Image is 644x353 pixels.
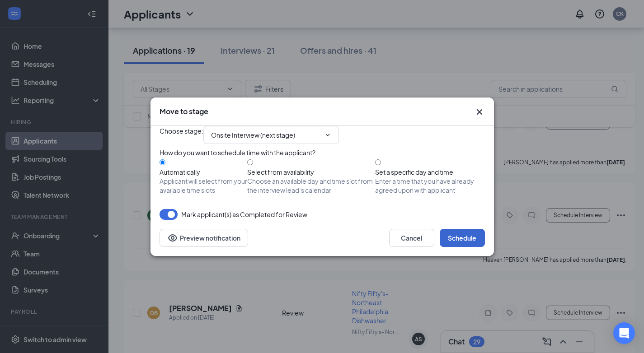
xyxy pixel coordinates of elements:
[324,131,331,139] svg: ChevronDown
[167,232,178,243] svg: Eye
[474,107,485,117] svg: Cross
[160,176,247,195] span: Applicant will select from your available time slots
[181,209,307,220] span: Mark applicant(s) as Completed for Review
[389,229,434,247] button: Cancel
[160,148,485,158] div: How do you want to schedule time with the applicant?
[247,167,376,176] div: Select from availability
[160,126,203,144] span: Choose stage :
[613,322,635,344] div: Open Intercom Messenger
[474,107,485,117] button: Close
[375,167,484,176] div: Set a specific day and time
[247,176,376,195] span: Choose an available day and time slot from the interview lead’s calendar
[160,229,248,247] button: Preview notificationEye
[160,167,247,176] div: Automatically
[375,176,484,195] span: Enter a time that you have already agreed upon with applicant
[160,107,208,116] h3: Move to stage
[440,229,485,247] button: Schedule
